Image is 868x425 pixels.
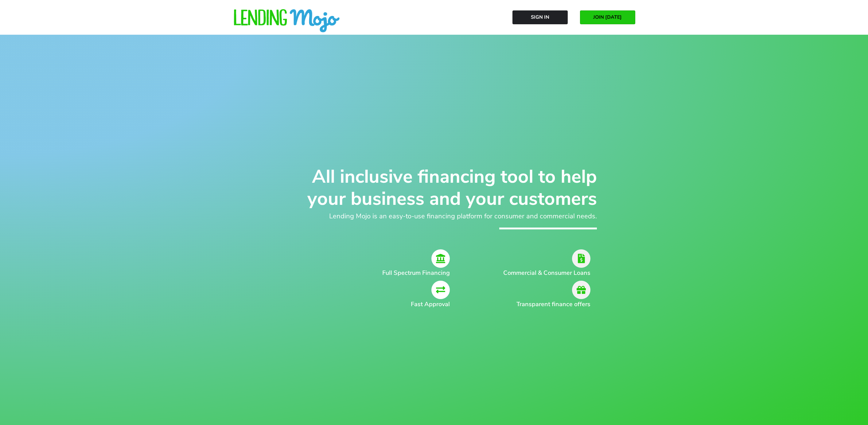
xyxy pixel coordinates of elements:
span: JOIN [DATE] [593,14,622,20]
img: lm-horizontal-logo [233,9,341,33]
a: Sign In [512,10,568,24]
h2: Full Spectrum Financing [299,268,450,278]
h2: Commercial & Consumer Loans [493,268,590,278]
h1: All inclusive financing tool to help your business and your customers [271,166,597,210]
h2: Fast Approval [299,300,450,309]
span: Sign In [531,14,549,20]
a: JOIN [DATE] [580,10,635,24]
h2: Lending Mojo is an easy-to-use financing platform for consumer and commercial needs. [271,211,597,221]
h2: Transparent finance offers [493,300,590,309]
